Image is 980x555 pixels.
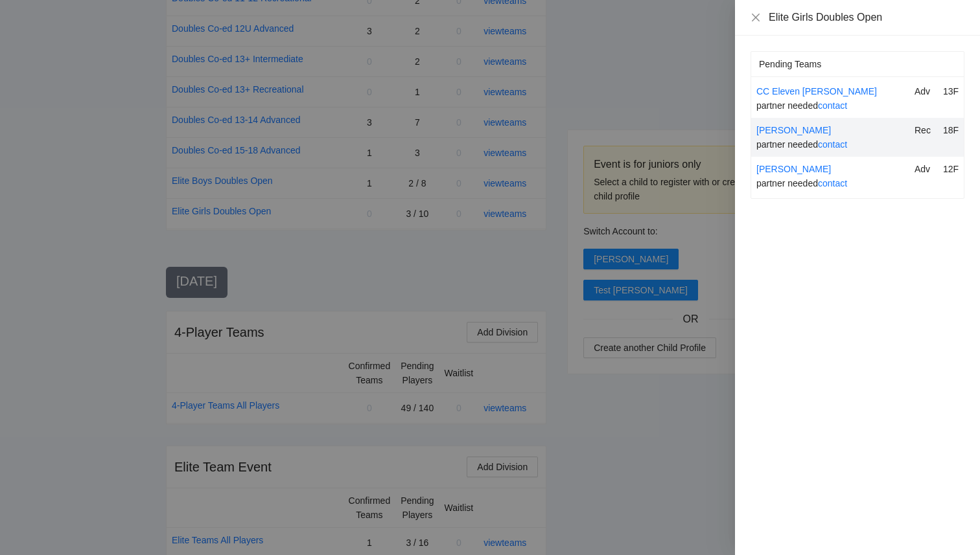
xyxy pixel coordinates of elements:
div: 13F [939,84,959,98]
div: 18F [939,123,959,137]
a: contact [818,178,847,188]
div: 12F [939,162,959,176]
div: Elite Girls Doubles Open [769,10,964,25]
span: partner needed [756,139,847,150]
div: Rec [915,123,934,137]
span: partner needed [756,100,847,111]
a: CC Eleven [PERSON_NAME] [756,86,877,96]
span: partner needed [756,178,847,188]
a: [PERSON_NAME] [756,164,831,174]
span: close [751,12,761,23]
a: contact [818,100,847,111]
a: contact [818,139,847,150]
button: Close [751,12,761,23]
a: [PERSON_NAME] [756,125,831,135]
div: Adv [915,84,934,98]
div: Pending Teams [759,52,956,76]
div: Adv [915,162,934,176]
